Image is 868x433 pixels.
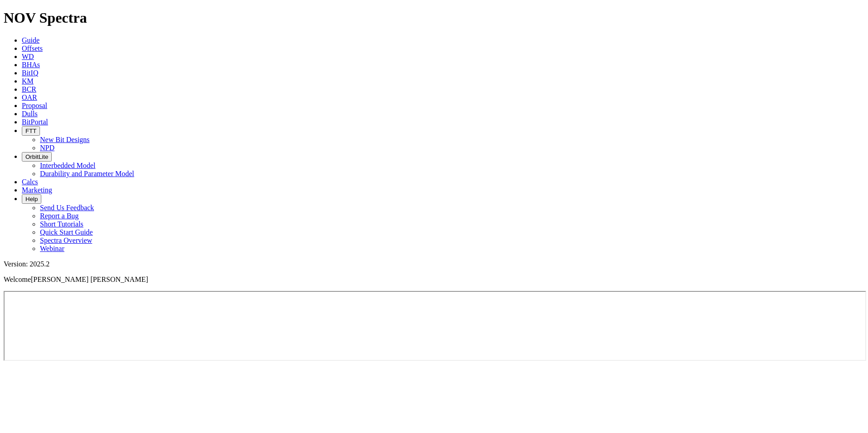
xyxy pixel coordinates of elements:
[22,126,40,136] button: FTT
[22,36,39,44] a: Guide
[40,162,95,169] a: Interbedded Model
[40,228,93,236] a: Quick Start Guide
[22,69,38,77] a: BitIQ
[40,204,94,212] a: Send Us Feedback
[22,186,52,194] a: Marketing
[40,136,89,143] a: New Bit Designs
[22,61,40,69] a: BHAs
[22,93,37,101] a: OAR
[22,85,36,93] a: BCR
[40,170,134,177] a: Durability and Parameter Model
[22,152,52,162] button: OrbitLite
[22,194,41,204] button: Help
[22,77,34,85] a: KM
[40,220,84,228] a: Short Tutorials
[22,102,47,109] a: Proposal
[22,44,43,52] a: Offsets
[4,260,864,268] div: Version: 2025.2
[22,178,38,186] a: Calcs
[25,128,36,134] span: FTT
[4,10,864,26] h1: NOV Spectra
[22,53,34,60] a: WD
[22,110,38,118] a: Dulls
[25,196,38,202] span: Help
[4,276,864,284] p: Welcome
[40,212,79,220] a: Report a Bug
[40,236,92,244] a: Spectra Overview
[40,144,54,152] a: NPD
[22,118,48,126] a: BitPortal
[25,153,48,160] span: OrbitLite
[31,276,148,283] span: [PERSON_NAME] [PERSON_NAME]
[40,245,64,252] a: Webinar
